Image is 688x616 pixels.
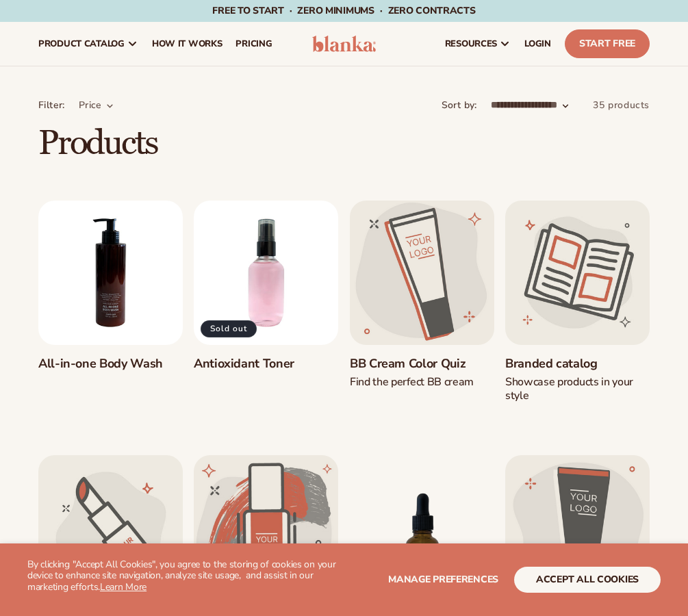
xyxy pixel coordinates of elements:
a: Start Free [565,29,650,58]
span: Free to start · ZERO minimums · ZERO contracts [212,4,475,17]
a: Antioxidant Toner [194,356,338,372]
a: LOGIN [518,22,558,66]
span: How It Works [152,38,222,49]
p: By clicking "Accept All Cookies", you agree to the storing of cookies on your device to enhance s... [27,559,344,593]
a: Branded catalog [505,356,650,372]
button: Manage preferences [388,567,498,593]
span: LOGIN [524,38,551,49]
a: How It Works [145,22,229,66]
button: accept all cookies [514,567,661,593]
a: BB Cream Color Quiz [350,356,494,372]
a: All-in-one Body Wash [38,356,183,372]
a: product catalog [31,22,145,66]
a: resources [438,22,518,66]
p: Filter: [38,98,65,112]
a: Learn More [100,580,146,593]
label: Sort by: [442,99,477,112]
span: Manage preferences [388,573,498,586]
span: pricing [235,38,272,49]
span: 35 products [593,99,650,112]
summary: Price [79,98,114,112]
span: Price [79,99,102,112]
span: product catalog [38,38,125,49]
span: resources [445,38,497,49]
img: logo [312,36,376,52]
a: pricing [229,22,279,66]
